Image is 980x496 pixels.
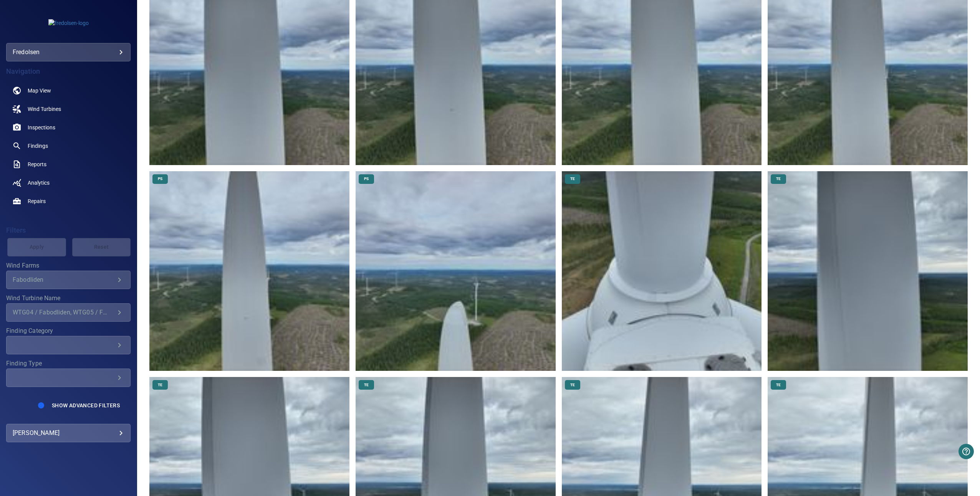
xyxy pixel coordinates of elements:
a: repairs noActive [6,192,131,210]
a: findings noActive [6,137,131,155]
a: windturbines noActive [6,100,131,118]
span: TE [566,382,579,388]
h4: Filters [6,227,131,234]
span: TE [153,382,167,388]
a: map noActive [6,81,131,100]
span: Inspections [28,124,55,131]
a: analytics noActive [6,174,131,192]
img: fredolsen-logo [48,19,89,27]
div: Fabodliden [13,276,115,283]
span: Analytics [28,179,50,187]
label: Finding Type [6,360,131,367]
div: Finding Type [6,369,131,387]
div: fredolsen [6,43,131,61]
div: Wind Turbine Name [6,303,131,322]
label: Finding Category [6,328,131,334]
span: PS [359,176,373,182]
button: Show Advanced Filters [47,399,124,412]
div: WTG04 / Fabodliden, WTG05 / Fabodliden [13,309,115,316]
span: Wind Turbines [28,105,61,113]
h4: Navigation [6,68,131,75]
div: [PERSON_NAME] [13,427,124,439]
a: inspections noActive [6,118,131,137]
div: fredolsen [13,46,124,58]
label: Wind Farms [6,263,131,269]
a: reports noActive [6,155,131,174]
span: TE [771,382,785,388]
span: TE [359,382,373,388]
span: Findings [28,142,48,150]
label: Wind Turbine Name [6,295,131,301]
div: Finding Category [6,336,131,354]
span: TE [566,176,579,182]
div: Wind Farms [6,271,131,289]
span: PS [153,176,167,182]
span: Map View [28,87,51,94]
span: TE [771,176,785,182]
span: Repairs [28,197,46,205]
span: Show Advanced Filters [52,402,120,408]
span: Reports [28,160,46,168]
